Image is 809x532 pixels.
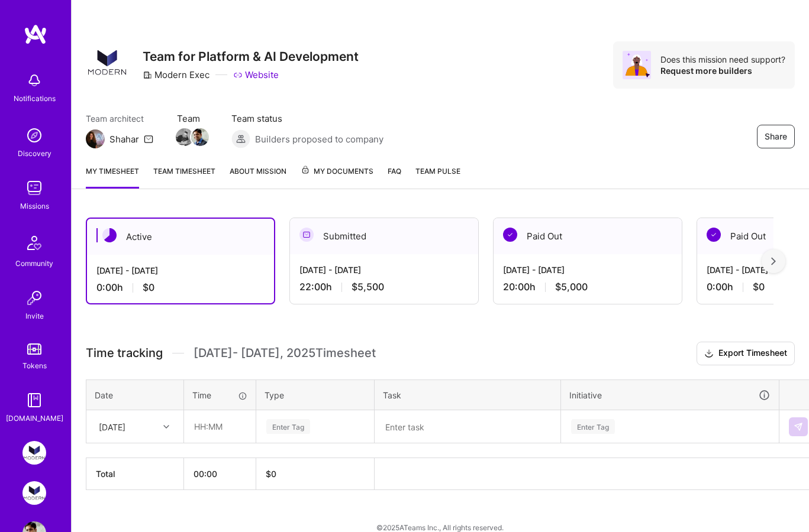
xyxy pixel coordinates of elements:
input: HH:MM [185,411,255,442]
div: [DATE] - [DATE] [299,264,469,276]
span: Team architect [86,112,153,125]
i: icon Download [704,348,714,360]
img: Community [20,229,49,257]
div: Active [87,219,274,255]
a: Team Member Avatar [177,127,192,147]
img: Invite [22,286,46,310]
img: Submitted [299,228,314,242]
img: tokens [27,343,41,355]
th: Date [86,379,184,410]
a: Website [233,69,279,81]
div: Time [192,389,247,401]
img: bell [22,69,46,92]
a: Modern Exec: Team for Platform & AI Development [20,441,49,465]
div: Does this mission need support? [660,54,785,65]
img: Active [102,228,117,242]
img: Paid Out [503,228,517,242]
div: Initiative [569,388,771,402]
div: 0:00 h [96,281,265,294]
div: Enter Tag [571,417,615,436]
img: Team Architect [86,129,105,148]
div: Paid Out [494,218,682,254]
div: Notifications [14,92,56,105]
th: Total [86,458,184,490]
span: Team Pulse [415,167,460,176]
img: teamwork [22,176,46,200]
img: Team Member Avatar [176,128,194,146]
button: Share [757,125,795,148]
i: icon CompanyGray [143,70,152,80]
span: [DATE] - [DATE] , 2025 Timesheet [194,346,376,361]
a: Modern Exec: Project Magic [20,481,49,505]
img: Team Member Avatar [191,128,209,146]
span: $5,000 [555,281,588,293]
span: Team [177,112,208,125]
i: icon Mail [144,134,153,144]
div: Tokens [22,359,47,372]
a: My timesheet [86,165,139,189]
button: Export Timesheet [697,342,795,365]
img: right [771,257,776,265]
th: Task [375,379,561,410]
i: icon Chevron [163,424,169,430]
th: 00:00 [184,458,256,490]
img: Avatar [623,51,651,79]
div: Request more builders [660,65,785,76]
div: [DATE] - [DATE] [503,264,672,276]
div: Shahar [109,133,139,145]
div: 20:00 h [503,281,672,293]
span: Share [765,131,787,142]
a: Team Member Avatar [192,127,208,147]
div: Invite [25,310,44,322]
span: $ 0 [266,469,276,479]
h3: Team for Platform & AI Development [143,49,359,64]
div: Submitted [290,218,478,254]
img: Paid Out [707,228,721,242]
span: $0 [753,281,765,293]
img: Modern Exec: Team for Platform & AI Development [22,441,46,465]
a: Team timesheet [153,165,215,189]
div: Enter Tag [266,417,310,436]
div: [DATE] - [DATE] [96,264,265,277]
a: My Documents [301,165,373,189]
div: Discovery [18,147,51,160]
span: My Documents [301,165,373,178]
div: [DOMAIN_NAME] [6,412,63,424]
div: Modern Exec [143,69,209,81]
div: 22:00 h [299,281,469,293]
span: $0 [143,281,154,294]
span: $5,500 [352,281,384,293]
a: About Mission [230,165,286,189]
span: Builders proposed to company [255,133,383,145]
img: logo [24,24,47,45]
th: Type [256,379,375,410]
div: Missions [20,200,49,212]
img: discovery [22,124,46,147]
span: Time tracking [86,346,163,361]
img: Modern Exec: Project Magic [22,481,46,505]
span: Team status [231,112,383,125]
div: Community [15,257,53,270]
a: FAQ [388,165,401,189]
div: [DATE] [99,420,125,433]
img: Builders proposed to company [231,129,250,148]
a: Team Pulse [415,165,460,189]
img: guide book [22,388,46,412]
img: Company Logo [86,41,128,84]
img: Submit [794,422,803,432]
